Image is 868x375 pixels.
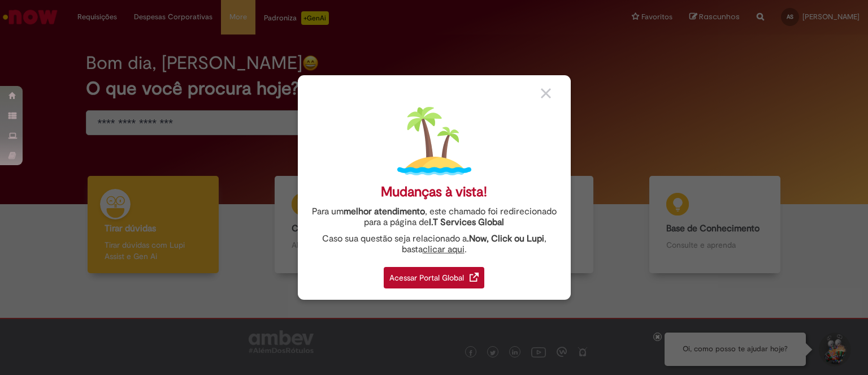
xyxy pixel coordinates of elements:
img: island.png [397,104,471,178]
div: Acessar Portal Global [384,267,484,288]
strong: melhor atendimento [344,206,425,217]
a: I.T Services Global [429,210,504,228]
a: Acessar Portal Global [384,261,484,288]
img: close_button_grey.png [541,88,551,98]
img: redirect_link.png [470,273,479,282]
div: Para um , este chamado foi redirecionado para a página de [306,206,562,228]
div: Mudanças à vista! [381,184,487,200]
strong: .Now, Click ou Lupi [467,233,544,244]
a: clicar aqui [423,238,465,255]
div: Caso sua questão seja relacionado a , basta . [306,234,562,255]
